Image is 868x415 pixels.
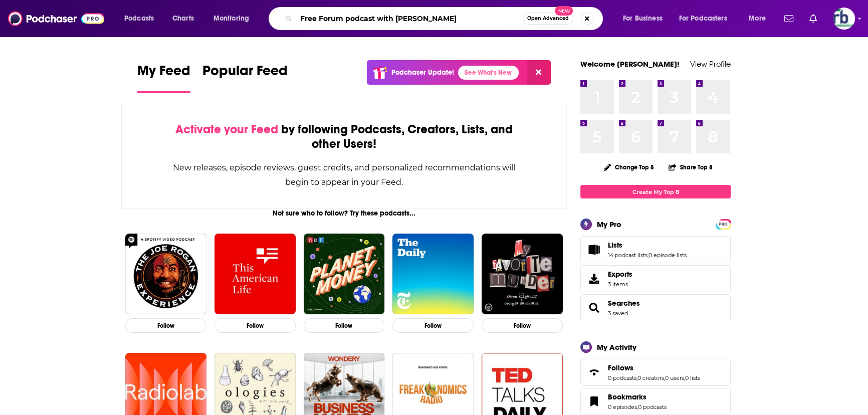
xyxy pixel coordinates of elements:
a: 0 episodes [608,403,637,410]
button: open menu [742,11,778,27]
span: Bookmarks [608,392,646,401]
div: Search podcasts, credits, & more... [278,7,612,30]
button: Follow [214,318,296,333]
span: Podcasts [124,12,154,26]
a: 0 podcasts [638,403,667,410]
button: open menu [206,11,262,27]
a: Charts [166,11,200,27]
a: Bookmarks [608,392,667,401]
a: Searches [584,301,604,315]
img: Planet Money [304,234,385,315]
a: Create My Top 8 [580,185,731,198]
a: See What's New [458,66,519,80]
span: Open Advanced [527,16,569,21]
img: Podchaser - Follow, Share and Rate Podcasts [8,9,104,28]
img: The Daily [392,234,474,315]
a: View Profile [690,59,731,69]
span: Monitoring [213,12,249,26]
span: Lists [608,241,622,250]
div: by following Podcasts, Creators, Lists, and other Users! [172,122,516,151]
a: 3 saved [608,310,628,317]
a: Popular Feed [202,62,288,93]
span: My Feed [137,62,190,85]
span: , [647,252,648,259]
a: Searches [608,299,640,308]
span: For Podcasters [679,12,727,26]
span: Lists [580,236,731,263]
button: Follow [304,318,385,333]
a: Show notifications dropdown [805,10,821,27]
a: 0 podcasts [608,374,636,381]
span: Charts [172,12,194,26]
div: My Pro [597,220,621,229]
span: Bookmarks [580,388,731,415]
a: Follows [584,365,604,379]
a: 0 creators [637,374,664,381]
div: New releases, episode reviews, guest credits, and personalized recommendations will begin to appe... [172,160,516,189]
img: The Joe Rogan Experience [125,234,206,315]
a: 0 episode lists [648,252,687,259]
img: User Profile [833,8,855,30]
span: , [637,403,638,410]
span: 3 items [608,281,632,288]
a: 14 podcast lists [608,252,647,259]
span: , [684,374,685,381]
button: Follow [125,318,206,333]
span: , [636,374,637,381]
button: open menu [616,11,675,27]
span: New [555,6,573,16]
div: My Activity [597,342,636,352]
span: Popular Feed [202,62,288,85]
a: Bookmarks [584,394,604,408]
span: , [664,374,665,381]
a: 0 lists [685,374,700,381]
span: More [749,12,766,26]
img: My Favorite Murder with Karen Kilgariff and Georgia Hardstark [482,234,563,315]
button: open menu [117,11,167,27]
button: Open AdvancedNew [523,13,573,25]
span: Searches [580,294,731,321]
a: Lists [584,243,604,257]
span: For Business [623,12,663,26]
a: Show notifications dropdown [780,10,797,27]
span: Activate your Feed [175,122,278,137]
span: Follows [580,359,731,386]
a: Follows [608,363,700,372]
span: Exports [584,272,604,286]
button: Follow [482,318,563,333]
a: Exports [580,265,731,292]
button: Share Top 8 [668,157,713,177]
input: Search podcasts, credits, & more... [296,11,523,27]
a: My Feed [137,62,190,93]
span: Exports [608,270,632,279]
a: 0 users [665,374,684,381]
a: Welcome [PERSON_NAME]! [580,59,680,69]
button: Follow [392,318,474,333]
button: Change Top 8 [598,161,660,173]
a: PRO [717,220,729,228]
a: Lists [608,241,687,250]
span: Follows [608,363,633,372]
button: open menu [673,11,742,27]
img: This American Life [214,234,296,315]
span: PRO [717,221,729,228]
p: Podchaser Update! [391,68,454,77]
span: Logged in as johannarb [833,8,855,30]
button: Show profile menu [833,8,855,30]
div: Not sure who to follow? Try these podcasts... [121,209,567,218]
